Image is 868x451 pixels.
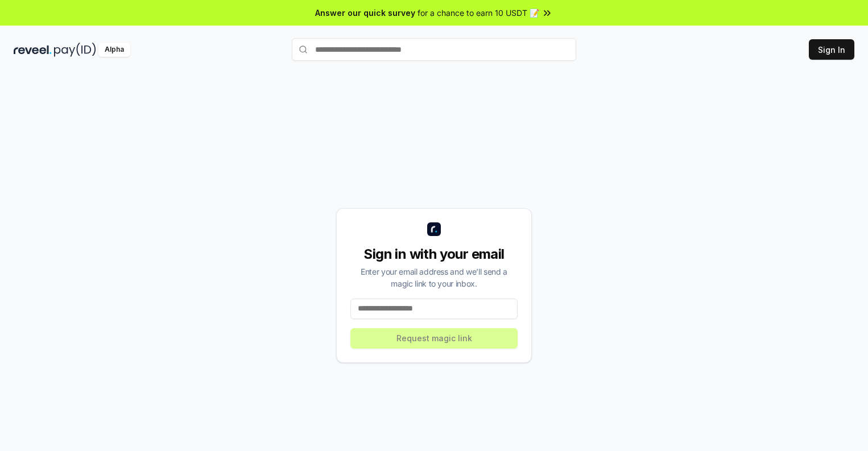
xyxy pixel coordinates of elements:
[54,43,96,57] img: pay_id
[350,266,518,289] div: Enter your email address and we’ll send a magic link to your inbox.
[315,7,415,19] span: Answer our quick survey
[809,39,854,60] button: Sign In
[427,222,441,236] img: logo_small
[350,245,518,263] div: Sign in with your email
[98,43,130,57] div: Alpha
[14,43,52,57] img: reveel_dark
[418,7,539,19] span: for a chance to earn 10 USDT 📝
